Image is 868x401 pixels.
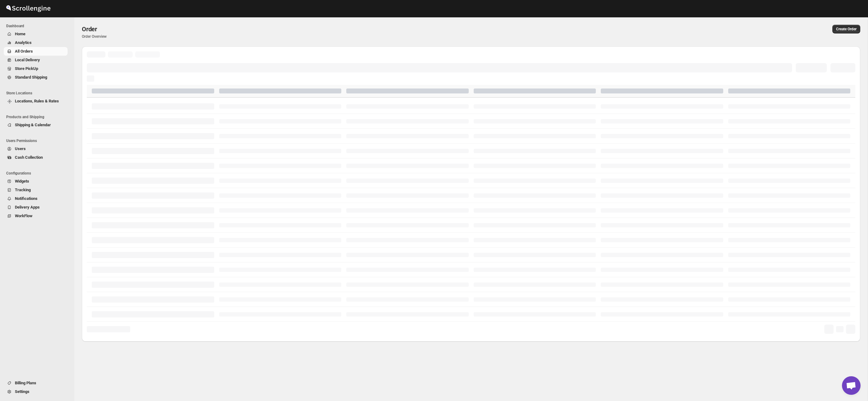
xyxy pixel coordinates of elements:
[4,379,68,387] button: Billing Plans
[82,25,97,33] span: Order
[4,38,68,47] button: Analytics
[15,32,25,36] span: Home
[15,389,29,394] span: Settings
[15,205,40,209] span: Delivery Apps
[82,34,466,39] p: Order Overview
[15,196,38,201] span: Notifications
[15,40,32,45] span: Analytics
[15,58,40,62] span: Local Delivery
[15,188,31,192] span: Tracking
[15,49,33,54] span: All Orders
[15,123,51,127] span: Shipping & Calendar
[15,381,36,385] span: Billing Plans
[15,75,47,80] span: Standard Shipping
[832,25,860,33] button: Create custom order
[15,99,59,103] span: Locations, Rules & Rates
[4,186,68,194] button: Tracking
[6,114,70,119] span: Products and Shipping
[15,146,26,151] span: Users
[4,121,68,129] button: Shipping & Calendar
[6,138,70,143] span: Users Permissions
[4,177,68,186] button: Widgets
[15,179,29,183] span: Widgets
[6,24,70,28] span: Dashboard
[4,203,68,212] button: Delivery Apps
[4,387,68,396] button: Settings
[4,144,68,153] button: Users
[4,194,68,203] button: Notifications
[4,97,68,106] button: Locations, Rules & Rates
[15,155,43,160] span: Cash Collection
[15,213,33,218] span: WorkFlow
[4,30,68,38] button: Home
[4,47,68,56] button: All Orders
[6,171,70,176] span: Configurations
[15,66,38,71] span: Store PickUp
[842,376,861,395] a: Open chat
[836,27,857,32] span: Create Order
[4,212,68,220] button: WorkFlow
[6,91,70,96] span: Store Locations
[4,153,68,162] button: Cash Collection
